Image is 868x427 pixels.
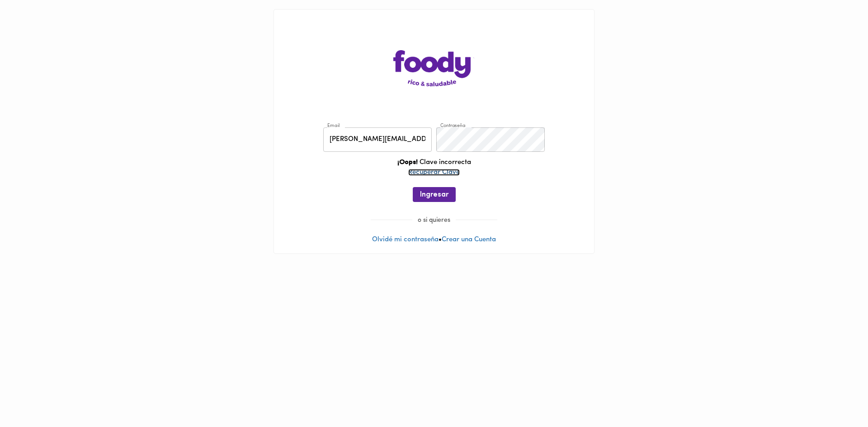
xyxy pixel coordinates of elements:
iframe: Messagebird Livechat Widget [816,375,859,418]
span: Ingresar [420,191,448,199]
div: • [274,9,594,253]
b: ¡Oops! [397,159,418,166]
img: logo-main-page.png [393,50,475,86]
span: o si quieres [412,217,456,224]
a: Olvidé mi contraseña [372,236,439,243]
button: Ingresar [413,187,456,202]
a: Crear una Cuenta [442,236,496,243]
div: Clave incorrecta [283,158,585,187]
a: Recuperar Clave [408,169,460,176]
input: pepitoperez@gmail.com [323,127,432,152]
